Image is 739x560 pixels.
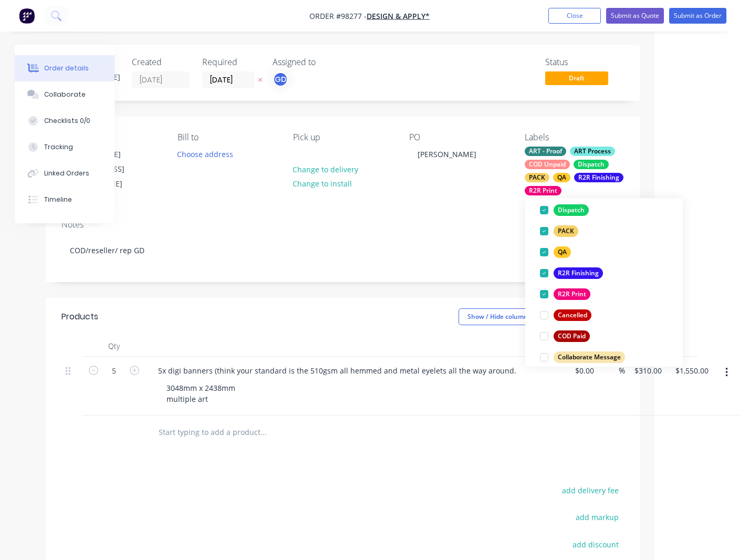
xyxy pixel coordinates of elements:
div: Notes [61,220,624,230]
div: QA [553,173,570,182]
div: R2R Print [525,186,561,195]
span: Order #98277 - [309,11,367,21]
div: R2R Finishing [554,267,603,279]
button: Order details [15,55,115,81]
div: Assigned to [273,57,378,67]
div: ART - Proof [525,147,566,156]
div: PACK [554,225,578,237]
span: % [619,365,625,377]
div: Checklists 0/0 [44,116,90,126]
div: 3048mm x 2438mm multiple art [158,380,244,407]
div: Dispatch [574,160,609,169]
div: Order details [44,64,89,73]
div: Tracking [44,142,73,152]
input: Start typing to add a product... [158,422,368,443]
div: Required [202,57,260,67]
button: Tracking [15,134,115,160]
button: Choose address [171,147,238,161]
div: [PERSON_NAME] [409,147,485,162]
button: QA [536,245,575,260]
button: R2R Finishing [536,266,607,281]
button: COD Paid [536,329,594,344]
span: Draft [545,71,608,85]
div: COD Paid [554,330,590,342]
div: Timeline [44,195,72,204]
button: Change to delivery [287,162,364,176]
div: R2R Finishing [574,173,623,182]
button: Dispatch [536,203,593,217]
div: COD Unpaid [525,160,570,169]
button: Linked Orders [15,160,115,186]
div: Qty [82,336,145,357]
button: Show / Hide columns [459,308,540,325]
div: Labels [525,132,624,142]
button: PACK [536,224,582,238]
div: QA [554,246,571,258]
div: Collaborate [44,90,86,99]
div: ART Process [570,147,615,156]
button: R2R Print [536,287,595,302]
div: R2R Print [554,288,590,300]
button: Timeline [15,186,115,213]
button: Change to install [287,177,358,191]
img: Factory [19,8,35,24]
button: add discount [567,537,624,551]
div: Dispatch [554,204,589,216]
div: 5x digi banners (think your standard is the 510gsm all hemmed and metal eyelets all the way around. [150,363,525,378]
div: COD/reseller/ rep GD [61,234,624,266]
div: PO [409,132,508,142]
button: GD [273,71,288,87]
div: Created [132,57,190,67]
div: Bill to [178,132,277,142]
button: Cancelled [536,308,596,323]
button: Close [548,8,601,24]
button: Collaborate Message [536,350,629,365]
button: Submit as Quote [606,8,664,24]
button: add delivery fee [556,483,624,497]
div: Linked Orders [44,169,89,178]
div: Cancelled [554,309,591,321]
div: Pick up [293,132,392,142]
button: Submit as Order [669,8,726,24]
button: Collaborate [15,81,115,108]
div: Products [61,310,98,323]
button: add markup [570,510,624,524]
div: Status [545,57,624,67]
a: Design & Apply* [367,11,430,21]
div: PACK [525,173,549,182]
div: Collaborate Message [554,351,625,363]
button: Checklists 0/0 [15,108,115,134]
